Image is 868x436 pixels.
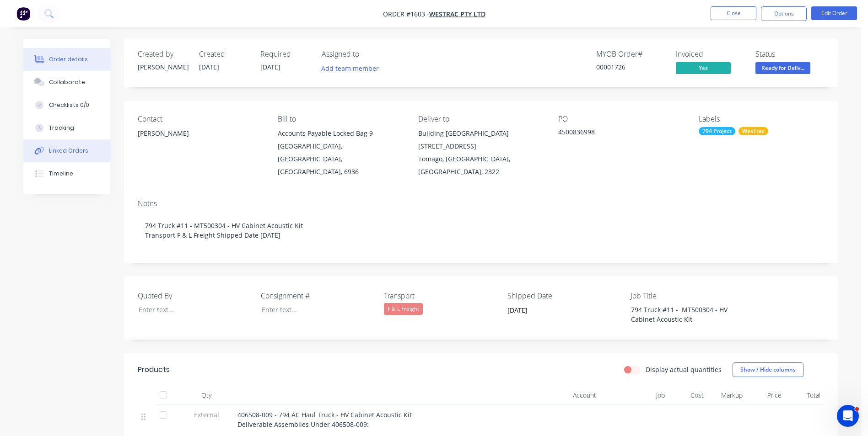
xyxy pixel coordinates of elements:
[596,62,665,72] div: 00001726
[138,127,263,156] div: [PERSON_NAME]
[600,386,669,404] div: Job
[278,115,403,123] div: Bill to
[508,386,600,404] div: Account
[676,62,731,74] span: Yes
[676,50,744,58] div: Invoiced
[418,115,544,123] div: Deliver to
[755,50,824,58] div: Status
[755,62,810,76] button: Ready for Deliv...
[278,127,403,140] div: Accounts Payable Locked Bag 9
[322,50,413,58] div: Assigned to
[49,170,73,178] div: Timeline
[646,365,722,374] label: Display actual quantities
[260,50,311,58] div: Required
[785,386,824,404] div: Total
[23,71,110,94] button: Collaborate
[669,386,707,404] div: Cost
[507,290,622,301] label: Shipped Date
[23,162,110,185] button: Timeline
[322,62,384,74] button: Add team member
[707,386,746,404] div: Markup
[631,290,745,301] label: Job Title
[199,50,249,58] div: Created
[138,127,263,140] div: [PERSON_NAME]
[418,127,544,153] div: Building [GEOGRAPHIC_DATA][STREET_ADDRESS]
[699,115,824,123] div: Labels
[383,10,429,18] span: Order #1603 -
[558,115,684,123] div: PO
[624,303,738,326] div: 794 Truck #11 - MT500304 - HV Cabinet Acoustic Kit
[23,94,110,117] button: Checklists 0/0
[183,410,230,420] span: External
[23,117,110,139] button: Tracking
[418,153,544,178] div: Tomago, [GEOGRAPHIC_DATA], [GEOGRAPHIC_DATA], 2322
[138,115,263,123] div: Contact
[733,362,803,377] button: Show / Hide columns
[811,6,857,20] button: Edit Order
[49,124,74,132] div: Tracking
[138,199,824,208] div: Notes
[138,212,824,249] div: 794 Truck #11 - MT500304 - HV Cabinet Acoustic Kit Transport F & L Freight Shipped Date [DATE]
[138,290,252,301] label: Quoted By
[138,364,170,375] div: Products
[699,127,735,135] div: 794 Project
[49,147,88,155] div: Linked Orders
[237,410,412,429] span: 406508-009 - 794 AC Haul Truck - HV Cabinet Acoustic Kit Deliverable Assemblies Under 406508-009:
[429,10,485,18] a: WesTrac Pty Ltd
[138,50,188,58] div: Created by
[261,290,375,301] label: Consignment #
[199,63,219,71] span: [DATE]
[260,63,280,71] span: [DATE]
[49,55,88,64] div: Order details
[418,127,544,178] div: Building [GEOGRAPHIC_DATA][STREET_ADDRESS]Tomago, [GEOGRAPHIC_DATA], [GEOGRAPHIC_DATA], 2322
[179,386,234,404] div: Qty
[384,290,498,301] label: Transport
[278,127,403,178] div: Accounts Payable Locked Bag 9[GEOGRAPHIC_DATA], [GEOGRAPHIC_DATA], [GEOGRAPHIC_DATA], 6936
[49,101,89,109] div: Checklists 0/0
[558,127,673,140] div: 4500836998
[23,48,110,71] button: Order details
[278,140,403,178] div: [GEOGRAPHIC_DATA], [GEOGRAPHIC_DATA], [GEOGRAPHIC_DATA], 6936
[596,50,665,58] div: MYOB Order #
[23,139,110,162] button: Linked Orders
[746,386,785,404] div: Price
[138,62,188,72] div: [PERSON_NAME]
[755,62,810,74] span: Ready for Deliv...
[837,405,859,427] iframe: Intercom live chat
[49,78,85,86] div: Collaborate
[739,127,768,135] div: WesTrac
[711,6,756,20] button: Close
[317,62,384,74] button: Add team member
[16,7,30,21] img: Factory
[384,303,423,315] div: F & L Freight
[501,303,615,317] input: Enter date
[761,6,807,21] button: Options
